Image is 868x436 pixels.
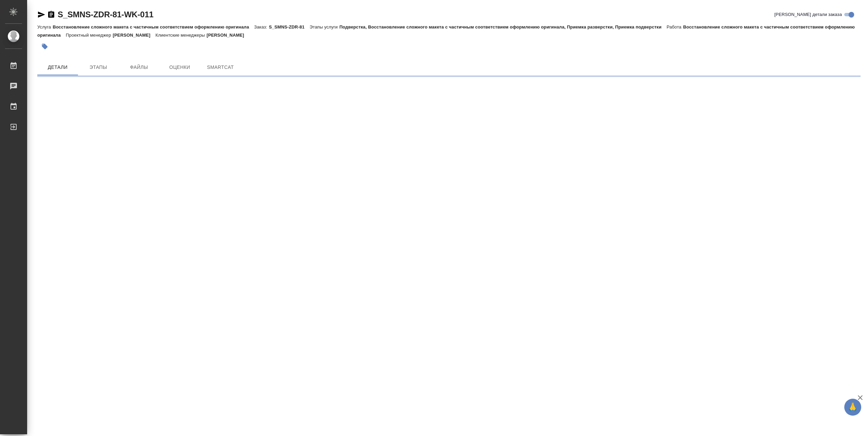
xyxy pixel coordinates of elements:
[41,63,74,72] span: Детали
[844,399,861,416] button: 🙏
[37,24,53,30] p: Услуга
[774,11,842,18] span: [PERSON_NAME] детали заказа
[82,63,115,72] span: Этапы
[310,24,339,30] p: Этапы услуги
[53,24,254,30] p: Восстановление сложного макета с частичным соответствием оформлению оригинала
[254,24,269,30] p: Заказ:
[58,10,154,19] a: S_SMNS-ZDR-81-WK-011
[206,33,249,38] p: [PERSON_NAME]
[269,24,310,30] p: S_SMNS-ZDR-81
[204,63,237,72] span: SmartCat
[47,11,55,19] button: Скопировать ссылку
[123,63,155,72] span: Файлы
[37,11,45,19] button: Скопировать ссылку для ЯМессенджера
[113,33,156,38] p: [PERSON_NAME]
[66,33,113,38] p: Проектный менеджер
[339,24,667,30] p: Подверстка, Восстановление сложного макета с частичным соответствием оформлению оригинала, Приемк...
[847,400,859,414] span: 🙏
[37,39,52,54] button: Добавить тэг
[155,33,206,38] p: Клиентские менеджеры
[667,24,683,30] p: Работа
[163,63,196,72] span: Оценки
